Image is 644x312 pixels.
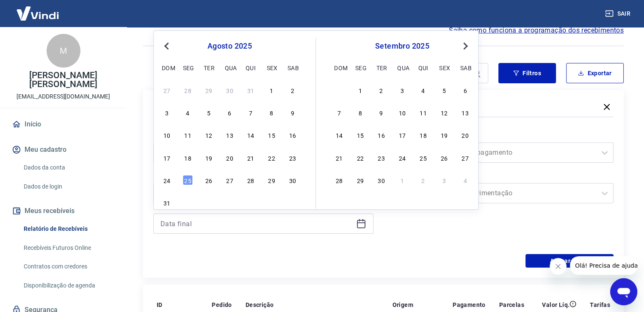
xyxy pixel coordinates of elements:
[570,256,637,275] iframe: Mensagem da empresa
[610,278,637,305] iframe: Botão para abrir a janela de mensagens
[460,41,470,51] button: Next Month
[204,63,214,73] div: ter
[355,175,365,185] div: Choose segunda-feira, 29 de setembro de 2025
[204,153,214,163] div: Choose terça-feira, 19 de agosto de 2025
[7,71,120,89] p: [PERSON_NAME] [PERSON_NAME]
[397,130,407,140] div: Choose quarta-feira, 17 de setembro de 2025
[20,277,116,294] a: Disponibilização de agenda
[204,85,214,95] div: Choose terça-feira, 29 de julho de 2025
[355,63,365,73] div: seg
[162,63,172,73] div: dom
[334,63,344,73] div: dom
[162,175,172,185] div: Choose domingo, 24 de agosto de 2025
[334,153,344,163] div: Choose domingo, 21 de setembro de 2025
[224,130,235,140] div: Choose quarta-feira, 13 de agosto de 2025
[246,301,274,309] p: Descrição
[460,175,470,185] div: Choose sábado, 4 de outubro de 2025
[334,175,344,185] div: Choose domingo, 28 de setembro de 2025
[161,41,171,51] button: Previous Month
[355,153,365,163] div: Choose segunda-feira, 22 de setembro de 2025
[603,6,634,22] button: Sair
[287,197,298,208] div: Choose sábado, 6 de setembro de 2025
[183,85,193,95] div: Choose segunda-feira, 28 de julho de 2025
[418,153,428,163] div: Choose quinta-feira, 25 de setembro de 2025
[397,63,407,73] div: qua
[266,130,276,140] div: Choose sexta-feira, 15 de agosto de 2025
[418,63,428,73] div: qui
[287,175,298,185] div: Choose sábado, 30 de agosto de 2025
[453,301,486,309] p: Pagamento
[224,175,235,185] div: Choose quarta-feira, 27 de agosto de 2025
[20,178,116,195] a: Dados de login
[499,301,524,309] p: Parcelas
[355,107,365,118] div: Choose segunda-feira, 8 de setembro de 2025
[460,63,470,73] div: sab
[418,107,428,118] div: Choose quinta-feira, 11 de setembro de 2025
[418,130,428,140] div: Choose quinta-feira, 18 de setembro de 2025
[224,197,235,208] div: Choose quarta-feira, 3 de setembro de 2025
[246,197,256,208] div: Choose quinta-feira, 4 de setembro de 2025
[47,34,80,68] div: M
[162,107,172,118] div: Choose domingo, 3 de agosto de 2025
[287,85,298,95] div: Choose sábado, 2 de agosto de 2025
[287,63,298,73] div: sab
[355,130,365,140] div: Choose segunda-feira, 15 de setembro de 2025
[460,107,470,118] div: Choose sábado, 13 de setembro de 2025
[439,63,449,73] div: sex
[376,175,386,185] div: Choose terça-feira, 30 de setembro de 2025
[17,92,110,101] p: [EMAIL_ADDRESS][DOMAIN_NAME]
[418,175,428,185] div: Choose quinta-feira, 2 de outubro de 2025
[224,153,235,163] div: Choose quarta-feira, 20 de agosto de 2025
[333,84,472,186] div: month 2025-09
[162,85,172,95] div: Choose domingo, 27 de julho de 2025
[246,85,256,95] div: Choose quinta-feira, 31 de julho de 2025
[157,301,163,309] p: ID
[498,63,556,83] button: Filtros
[376,153,386,163] div: Choose terça-feira, 23 de setembro de 2025
[333,41,472,51] div: setembro 2025
[224,85,235,95] div: Choose quarta-feira, 30 de julho de 2025
[460,130,470,140] div: Choose sábado, 20 de setembro de 2025
[287,130,298,140] div: Choose sábado, 16 de agosto de 2025
[397,175,407,185] div: Choose quarta-feira, 1 de outubro de 2025
[204,175,214,185] div: Choose terça-feira, 26 de agosto de 2025
[439,85,449,95] div: Choose sexta-feira, 5 de setembro de 2025
[246,153,256,163] div: Choose quinta-feira, 21 de agosto de 2025
[204,130,214,140] div: Choose terça-feira, 12 de agosto de 2025
[10,140,116,159] button: Meu cadastro
[246,63,256,73] div: qui
[287,153,298,163] div: Choose sábado, 23 de agosto de 2025
[160,217,353,230] input: Data final
[395,131,612,141] label: Forma de Pagamento
[376,85,386,95] div: Choose terça-feira, 2 de setembro de 2025
[246,107,256,118] div: Choose quinta-feira, 7 de agosto de 2025
[334,130,344,140] div: Choose domingo, 14 de setembro de 2025
[212,301,232,309] p: Pedido
[460,153,470,163] div: Choose sábado, 27 de setembro de 2025
[439,130,449,140] div: Choose sexta-feira, 19 de setembro de 2025
[183,197,193,208] div: Choose segunda-feira, 1 de setembro de 2025
[183,130,193,140] div: Choose segunda-feira, 11 de agosto de 2025
[183,153,193,163] div: Choose segunda-feira, 18 de agosto de 2025
[20,159,116,176] a: Dados da conta
[397,85,407,95] div: Choose quarta-feira, 3 de setembro de 2025
[449,25,624,36] a: Saiba como funciona a programação dos recebimentos
[542,301,569,309] p: Valor Líq.
[334,85,344,95] div: Choose domingo, 31 de agosto de 2025
[246,130,256,140] div: Choose quinta-feira, 14 de agosto de 2025
[160,41,299,51] div: agosto 2025
[392,301,413,309] p: Origem
[266,175,276,185] div: Choose sexta-feira, 29 de agosto de 2025
[395,171,612,181] label: Tipo de Movimentação
[183,63,193,73] div: seg
[162,153,172,163] div: Choose domingo, 17 de agosto de 2025
[20,220,116,238] a: Relatório de Recebíveis
[266,63,276,73] div: sex
[355,85,365,95] div: Choose segunda-feira, 1 de setembro de 2025
[246,175,256,185] div: Choose quinta-feira, 28 de agosto de 2025
[266,85,276,95] div: Choose sexta-feira, 1 de agosto de 2025
[224,63,235,73] div: qua
[20,258,116,275] a: Contratos com credores
[439,107,449,118] div: Choose sexta-feira, 12 de setembro de 2025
